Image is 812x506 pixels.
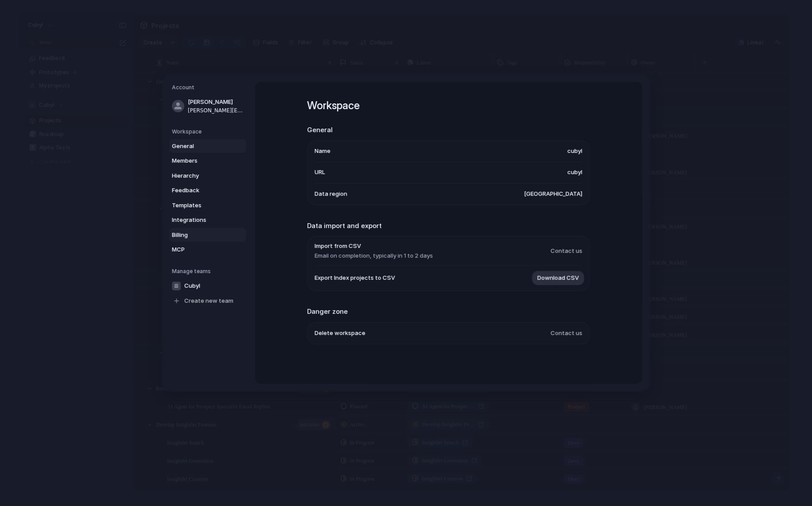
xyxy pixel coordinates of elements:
[315,274,395,282] span: Export Index projects to CSV
[169,228,246,242] a: Billing
[307,221,590,231] h2: Data import and export
[172,186,228,195] span: Feedback
[315,168,325,177] span: URL
[315,190,347,198] span: Data region
[169,243,246,257] a: MCP
[537,274,579,282] span: Download CSV
[169,198,246,213] a: Templates
[315,251,433,260] span: Email on completion, typically in 1 to 2 days
[315,242,433,251] span: Import from CSV
[172,267,246,275] h5: Manage teams
[172,216,228,224] span: Integrations
[169,294,246,308] a: Create new team
[172,142,228,151] span: General
[172,231,228,240] span: Billing
[315,147,330,156] span: Name
[169,139,246,153] a: General
[550,247,582,255] span: Contact us
[169,95,246,117] a: [PERSON_NAME][PERSON_NAME][EMAIL_ADDRESS][DOMAIN_NAME]
[172,156,228,165] span: Members
[172,245,228,254] span: MCP
[172,201,228,210] span: Templates
[315,329,365,338] span: Delete workspace
[172,171,228,180] span: Hierarchy
[307,98,590,114] h1: Workspace
[524,190,582,198] span: [GEOGRAPHIC_DATA]
[567,147,582,156] span: cubyl
[188,98,244,107] span: [PERSON_NAME]
[184,282,200,290] span: Cubyl
[188,107,244,114] span: [PERSON_NAME][EMAIL_ADDRESS][DOMAIN_NAME]
[307,307,590,317] h2: Danger zone
[184,297,233,305] span: Create new team
[172,84,246,91] h5: Account
[532,271,584,285] button: Download CSV
[567,168,582,177] span: cubyl
[169,183,246,198] a: Feedback
[550,329,582,338] span: Contact us
[307,125,590,135] h2: General
[169,169,246,183] a: Hierarchy
[169,154,246,168] a: Members
[169,279,246,293] a: Cubyl
[169,213,246,227] a: Integrations
[172,128,246,136] h5: Workspace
